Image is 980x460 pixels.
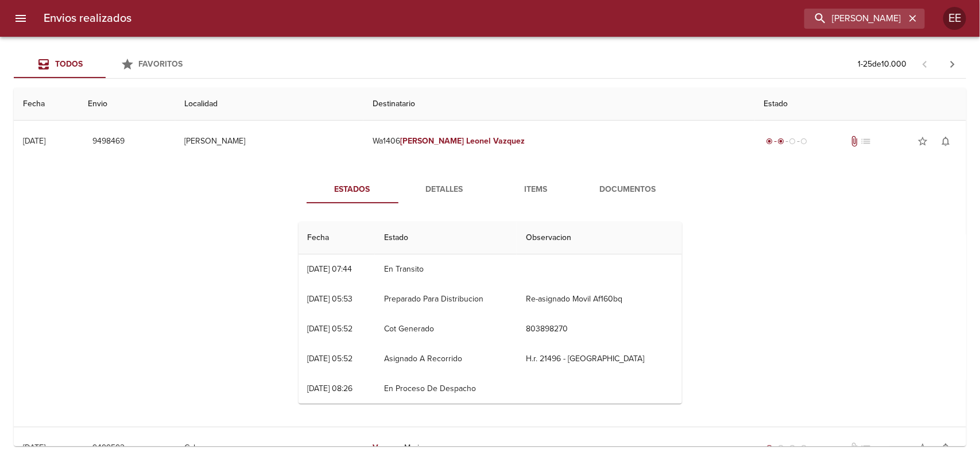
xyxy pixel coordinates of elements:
[375,344,517,374] td: Asignado A Recorrido
[92,134,125,149] span: 9498469
[23,136,45,146] div: [DATE]
[789,138,796,145] span: radio_button_unchecked
[858,59,907,70] p: 1 - 25 de 10.000
[917,442,928,454] span: star_border
[801,138,808,145] span: radio_button_unchecked
[517,222,682,254] th: Observacion
[299,222,375,254] th: Fecha
[308,264,353,274] div: [DATE] 07:44
[517,314,682,344] td: 803898270
[375,314,517,344] td: Cot Generado
[308,324,353,334] div: [DATE] 05:52
[497,183,575,197] span: Items
[23,443,45,453] div: [DATE]
[943,7,966,30] div: Abrir información de usuario
[79,88,175,121] th: Envio
[849,136,861,147] span: Tiene documentos adjuntos
[55,59,83,69] span: Todos
[778,444,785,451] span: radio_button_unchecked
[88,438,129,459] button: 9499592
[939,51,966,78] span: Pagina siguiente
[804,9,905,29] input: buscar
[493,136,525,146] em: Vazquez
[299,222,682,404] table: Tabla de seguimiento
[307,176,674,203] div: Tabs detalle de guia
[308,384,353,393] div: [DATE] 08:26
[764,136,810,147] div: Despachado
[789,444,796,451] span: radio_button_unchecked
[911,130,934,153] button: Agregar a favoritos
[755,88,966,121] th: Estado
[764,442,810,454] div: Generado
[375,374,517,404] td: En Proceso De Despacho
[375,222,517,254] th: Estado
[466,136,491,146] em: Leonel
[861,442,872,454] span: No tiene pedido asociado
[14,51,197,78] div: Tabs Envios
[175,121,363,162] td: [PERSON_NAME]
[517,344,682,374] td: H.r. 21496 - [GEOGRAPHIC_DATA]
[14,88,79,121] th: Fecha
[801,444,808,451] span: radio_button_unchecked
[92,441,125,455] span: 9499592
[44,9,131,28] h6: Envios realizados
[517,284,682,314] td: Re-asignado Movil Af160bq
[400,136,464,146] em: [PERSON_NAME]
[911,436,934,459] button: Agregar a favoritos
[861,136,872,147] span: No tiene pedido asociado
[375,284,517,314] td: Preparado Para Distribucion
[766,138,773,145] span: radio_button_checked
[778,138,785,145] span: radio_button_checked
[7,5,34,32] button: menu
[313,183,392,197] span: Estados
[911,58,939,69] span: Pagina anterior
[766,444,773,451] span: radio_button_checked
[849,442,861,454] span: No tiene documentos adjuntos
[943,7,966,30] div: EE
[917,136,928,147] span: star_border
[308,294,353,304] div: [DATE] 05:53
[405,183,483,197] span: Detalles
[139,59,183,69] span: Favoritos
[934,130,957,153] button: Activar notificaciones
[88,131,129,152] button: 9498469
[175,88,363,121] th: Localidad
[363,121,755,162] td: Wa1406
[373,443,404,453] em: Vazquez
[940,136,951,147] span: notifications_none
[940,442,951,454] span: notifications_none
[589,183,667,197] span: Documentos
[308,354,353,364] div: [DATE] 05:52
[934,436,957,459] button: Activar notificaciones
[375,254,517,284] td: En Transito
[363,88,755,121] th: Destinatario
